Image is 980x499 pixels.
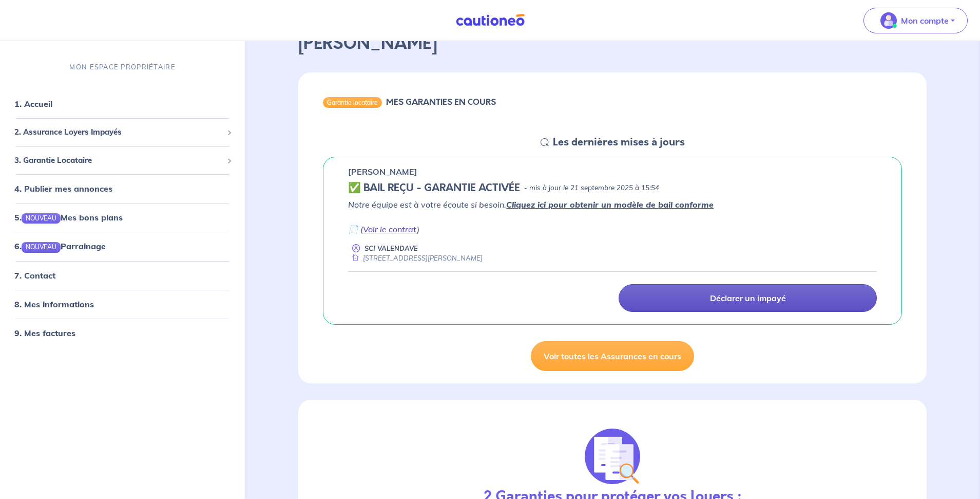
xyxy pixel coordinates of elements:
div: 2. Assurance Loyers Impayés [4,122,241,142]
div: 4. Publier mes annonces [4,178,241,199]
div: 9. Mes factures [4,323,241,343]
a: Déclarer un impayé [619,284,877,312]
div: Garantie locataire [323,97,382,107]
img: Cautioneo [452,14,529,27]
p: [PERSON_NAME] [348,165,417,178]
p: [PERSON_NAME] [298,31,927,56]
div: 8. Mes informations [4,294,241,315]
a: 1. Accueil [14,99,52,109]
p: SCI VALENDAVE [364,244,418,253]
a: 5.NOUVEAUMes bons plans [14,212,123,223]
p: Mon compte [901,14,949,27]
a: Voir le contrat [363,224,417,234]
a: 9. Mes factures [14,328,75,338]
a: Voir toutes les Assurances en cours [531,341,694,371]
p: MON ESPACE PROPRIÉTAIRE [69,62,175,72]
div: 7. Contact [4,265,241,286]
p: Déclarer un impayé [710,293,786,303]
em: Notre équipe est à votre écoute si besoin. [348,199,714,210]
img: justif-loupe [585,429,640,484]
a: Cliquez ici pour obtenir un modèle de bail conforme [506,199,714,210]
span: 2. Assurance Loyers Impayés [14,126,223,138]
a: 6.NOUVEAUParrainage [14,241,106,251]
h5: ✅ BAIL REÇU - GARANTIE ACTIVÉE [348,182,520,194]
h6: MES GARANTIES EN COURS [386,97,496,107]
a: 7. Contact [14,270,55,281]
div: 5.NOUVEAUMes bons plans [4,207,241,228]
a: 8. Mes informations [14,299,94,309]
span: 3. Garantie Locataire [14,155,223,167]
div: [STREET_ADDRESS][PERSON_NAME] [348,253,483,263]
h5: Les dernières mises à jours [553,136,685,149]
div: state: CONTRACT-VALIDATED, Context: IN-LANDLORD,IS-GL-CAUTION-IN-LANDLORD [348,182,877,194]
p: - mis à jour le 21 septembre 2025 à 15:54 [524,183,659,193]
a: 4. Publier mes annonces [14,183,112,194]
button: illu_account_valid_menu.svgMon compte [863,8,968,33]
div: 1. Accueil [4,94,241,114]
em: 📄 ( ) [348,224,419,234]
img: illu_account_valid_menu.svg [880,12,897,29]
div: 6.NOUVEAUParrainage [4,236,241,256]
div: 3. Garantie Locataire [4,151,241,171]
